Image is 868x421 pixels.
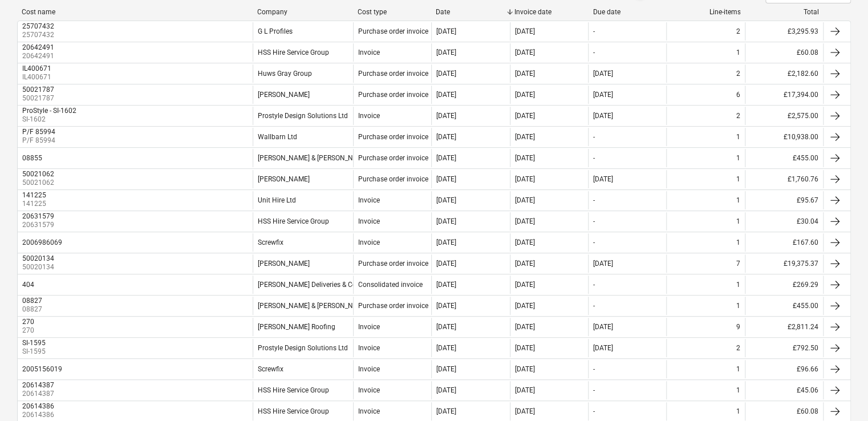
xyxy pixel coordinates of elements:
div: 270 [22,318,34,326]
div: [DATE] [436,323,456,331]
div: - [593,238,595,246]
div: 50021062 [22,170,54,178]
div: Invoice [358,386,380,394]
div: Consolidated invoice [358,281,423,289]
div: 50020134 [22,254,54,262]
div: 1 [736,154,740,162]
div: [PERSON_NAME] Deliveries & Collections [258,281,382,289]
div: Purchase order invoice [358,91,428,99]
div: [DATE] [436,407,456,415]
div: £60.08 [745,402,823,420]
div: HSS Hire Service Group [258,386,329,394]
div: - [593,365,595,373]
div: [PERSON_NAME] & [PERSON_NAME] Consultancy [258,302,409,310]
div: [PERSON_NAME] [258,175,310,183]
div: [PERSON_NAME] Roofing [258,323,335,331]
div: 1 [736,302,740,310]
div: - [593,217,595,225]
div: 2 [736,27,740,35]
div: Screwfix [258,365,283,373]
div: 2 [736,344,740,352]
div: Purchase order invoice [358,70,428,78]
div: Invoice [358,344,380,352]
div: 1 [736,48,740,56]
div: Purchase order invoice [358,175,428,183]
div: 2005156019 [22,365,62,373]
div: - [593,302,595,310]
div: Company [257,8,348,16]
div: P/F 85994 [22,128,55,136]
div: 404 [22,281,34,289]
div: Total [749,8,819,16]
div: [DATE] [593,175,613,183]
div: [DATE] [593,70,613,78]
div: 08855 [22,154,42,162]
div: Invoice [358,365,380,373]
div: SI-1595 [22,339,46,347]
div: Date [436,8,505,16]
div: [DATE] [515,27,535,35]
div: 1 [736,217,740,225]
div: Wallbarn Ltd [258,133,297,141]
div: £269.29 [745,276,823,294]
div: Invoice [358,238,380,246]
div: 50021787 [22,86,54,94]
div: [DATE] [515,323,535,331]
div: Cost name [22,8,248,16]
div: [DATE] [436,70,456,78]
div: [DATE] [593,344,613,352]
div: [DATE] [436,281,456,289]
div: [DATE] [515,281,535,289]
div: [DATE] [436,154,456,162]
div: - [593,407,595,415]
div: £792.50 [745,339,823,357]
p: SI-1602 [22,115,79,124]
div: 20614386 [22,402,54,410]
div: HSS Hire Service Group [258,48,329,56]
p: 141225 [22,199,48,209]
p: IL400671 [22,72,54,82]
div: [PERSON_NAME] [258,260,310,268]
div: £30.04 [745,212,823,230]
div: 9 [736,323,740,331]
div: - [593,154,595,162]
div: 1 [736,175,740,183]
div: [DATE] [593,260,613,268]
div: [DATE] [436,386,456,394]
div: 20614387 [22,381,54,389]
p: 50021787 [22,94,56,103]
p: 270 [22,326,36,335]
div: - [593,281,595,289]
div: £455.00 [745,149,823,167]
div: [DATE] [515,260,535,268]
div: [DATE] [515,386,535,394]
div: 2006986069 [22,238,62,246]
div: [DATE] [515,91,535,99]
div: 2 [736,112,740,120]
div: Invoice [358,48,380,56]
p: 08827 [22,305,44,314]
div: Invoice [358,196,380,204]
div: [DATE] [515,217,535,225]
div: 20642491 [22,43,54,51]
div: 1 [736,196,740,204]
div: £17,394.00 [745,86,823,104]
div: Prostyle Design Solutions Ltd [258,344,348,352]
div: £1,760.76 [745,170,823,188]
p: 20642491 [22,51,56,61]
div: [DATE] [593,112,613,120]
div: [DATE] [436,175,456,183]
div: Invoice [358,112,380,120]
p: 20614386 [22,410,56,420]
div: £2,575.00 [745,107,823,125]
div: [DATE] [515,196,535,204]
div: 1 [736,386,740,394]
div: Prostyle Design Solutions Ltd [258,112,348,120]
p: 50020134 [22,262,56,272]
div: 08827 [22,297,42,305]
div: [DATE] [515,344,535,352]
div: [DATE] [436,365,456,373]
div: [PERSON_NAME] & [PERSON_NAME] Consultancy [258,154,409,162]
div: £3,295.93 [745,22,823,41]
div: [DATE] [436,48,456,56]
